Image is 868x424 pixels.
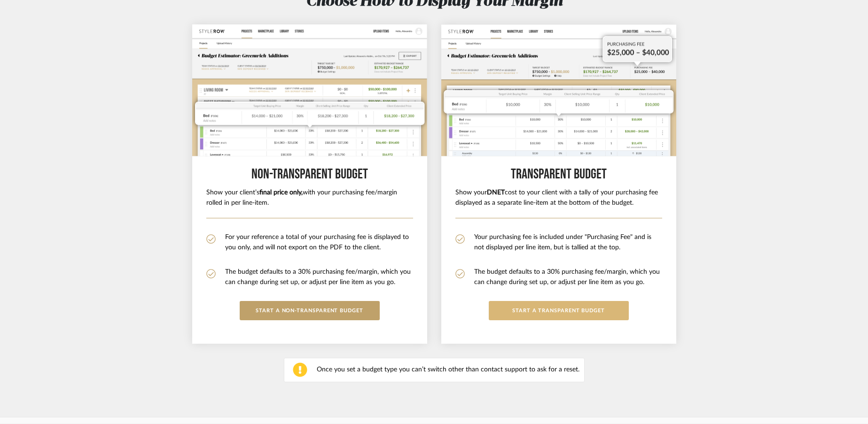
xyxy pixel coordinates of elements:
[259,189,303,196] b: final price only,
[206,166,413,183] h5: Non-Transparent BUDGET
[206,188,413,208] h6: Show your client’s with your purchasing fee/margin rolled in per line-item.
[284,358,585,382] div: Once you set a budget type you can’t switch other than contact support to ask for a reset.
[455,166,662,183] h5: Transparent budget
[487,189,505,196] b: DNET
[455,232,662,253] li: Your purchasing fee is included under "Purchasing Fee" and is not displayed per line item, but is...
[240,301,380,320] button: START A Non-Transparent BUDGET
[206,232,413,253] li: For your reference a total of your purchasing fee is displayed to you only, and will not export o...
[489,301,629,320] button: START a Transparent budget
[455,188,662,208] h6: Show your cost to your client with a tally of your purchasing fee displayed as a separate line-it...
[192,24,427,156] img: nontransparent.png
[206,267,413,288] li: The budget defaults to a 30% purchasing fee/margin, which you can change during set up, or adjust...
[455,267,662,288] li: The budget defaults to a 30% purchasing fee/margin, which you can change during set up, or adjust...
[441,24,676,156] img: transparent.png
